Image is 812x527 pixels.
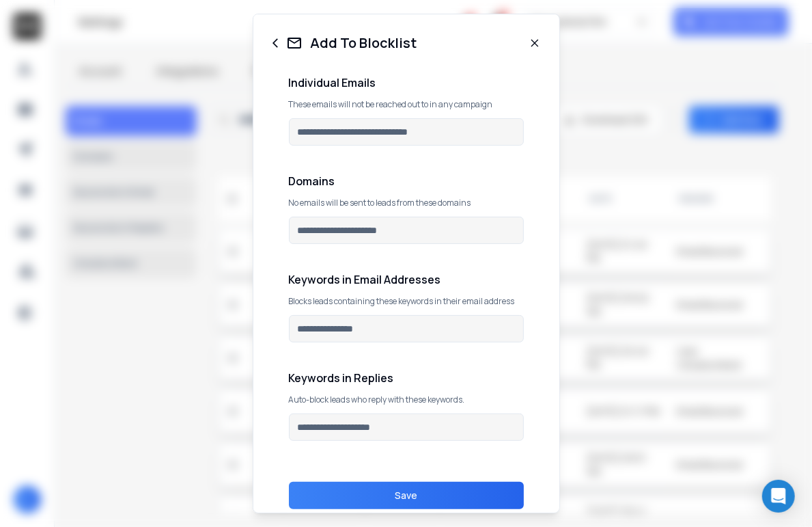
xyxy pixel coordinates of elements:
[289,296,524,307] p: Blocks leads containing these keywords in their email address
[289,482,524,509] button: Save
[289,173,524,189] h1: Domains
[289,99,524,110] p: These emails will not be reached out to in any campaign
[289,75,524,91] h1: Individual Emails
[289,394,524,405] p: Auto-block leads who reply with these keywords.
[762,480,795,513] div: Open Intercom Messenger
[289,370,524,386] h1: Keywords in Replies
[289,198,524,208] p: No emails will be sent to leads from these domains
[289,271,524,288] h1: Keywords in Email Addresses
